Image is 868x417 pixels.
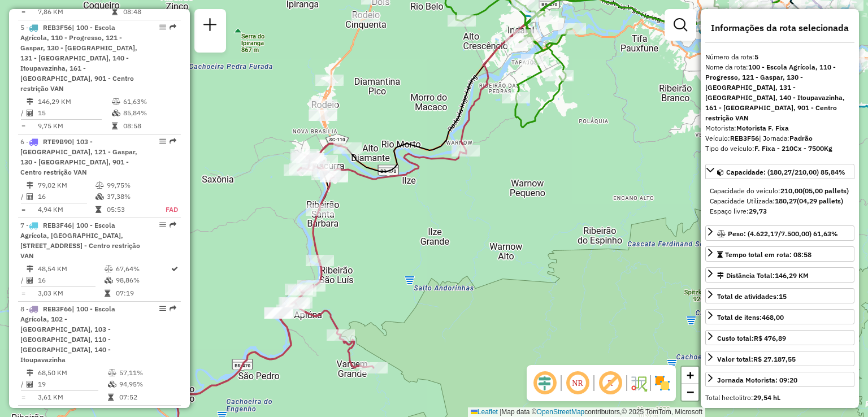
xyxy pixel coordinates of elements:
td: 08:48 [123,6,176,18]
em: Opções [159,221,166,228]
i: Total de Atividades [27,277,33,284]
a: Peso: (4.622,17/7.500,00) 61,63% [705,225,854,241]
div: Atividade não roteirizada - MERCADO RAIMONDI [309,110,337,121]
a: Distância Total:146,29 KM [705,267,854,283]
i: Tempo total em rota [112,8,118,15]
td: 07:19 [115,288,170,299]
td: / [20,379,26,390]
i: % de utilização do peso [112,98,120,105]
span: − [687,385,694,399]
a: Leaflet [471,408,498,416]
strong: R$ 476,89 [754,334,786,342]
a: Capacidade: (180,27/210,00) 85,84% [705,164,854,179]
td: 79,02 KM [37,180,95,191]
span: | 100 - Escola Agrícola, [GEOGRAPHIC_DATA], [STREET_ADDRESS] - Centro restrição VAN [20,221,140,260]
td: 16 [37,191,95,202]
td: / [20,275,26,286]
div: Nome da rota: [705,62,854,123]
td: = [20,288,26,299]
strong: R$ 27.187,55 [753,355,796,363]
td: 85,84% [123,107,176,119]
span: REB3F66 [43,305,72,313]
span: REB3F46 [43,221,72,229]
td: 3,61 KM [37,392,107,403]
td: 99,75% [106,180,153,191]
td: 07:52 [119,392,176,403]
i: Tempo total em rota [96,206,101,213]
a: Valor total:R$ 27.187,55 [705,351,854,366]
strong: 15 [779,292,787,301]
div: Capacidade do veículo: [710,186,850,196]
strong: F. Fixa - 210Cx - 7500Kg [754,144,832,153]
span: Capacidade: (180,27/210,00) 85,84% [726,168,845,176]
span: 7 - [20,221,140,260]
td: 05:53 [106,204,153,215]
div: Total de itens: [717,312,784,323]
td: 19 [37,379,107,390]
div: Capacidade Utilizada: [710,196,850,206]
a: Zoom in [682,367,698,384]
em: Rota exportada [170,138,176,145]
span: Exibir rótulo [597,370,624,397]
span: 146,29 KM [775,271,809,280]
div: Jornada Motorista: 09:20 [717,375,797,385]
span: | Jornada: [759,134,813,142]
strong: 29,54 hL [753,393,780,402]
em: Rota exportada [170,305,176,312]
td: 7,86 KM [37,6,111,18]
i: Distância Total [27,266,33,272]
span: Total de atividades: [717,292,787,301]
em: Rota exportada [170,24,176,31]
td: 68,50 KM [37,367,107,379]
div: Veículo: [705,133,854,144]
a: Nova sessão e pesquisa [199,14,222,39]
div: Número da rota: [705,52,854,62]
td: 98,86% [115,275,170,286]
div: Total hectolitro: [705,393,854,403]
td: = [20,204,26,215]
a: Total de itens:468,00 [705,309,854,324]
span: RTE9B90 [43,137,72,146]
span: 8 - [20,305,115,364]
td: 15 [37,107,111,119]
strong: (05,00 pallets) [802,186,849,195]
i: % de utilização da cubagem [105,277,113,284]
td: / [20,191,26,202]
div: Motorista: [705,123,854,133]
div: Espaço livre: [710,206,850,216]
i: % de utilização do peso [105,266,113,272]
a: Custo total:R$ 476,89 [705,330,854,345]
td: 4,94 KM [37,204,95,215]
div: Map data © contributors,© 2025 TomTom, Microsoft [468,407,705,417]
td: 9,75 KM [37,120,111,132]
strong: Motorista F. Fixa [736,124,789,132]
td: / [20,107,26,119]
span: Ocultar NR [564,370,591,397]
strong: 468,00 [762,313,784,322]
div: Custo total: [717,333,786,344]
i: % de utilização da cubagem [96,193,104,200]
img: Exibir/Ocultar setores [653,374,671,392]
div: Atividade não roteirizada - TEREZINHA LOSI ME [351,12,380,23]
span: REB3F56 [43,23,72,32]
i: Total de Atividades [27,110,33,116]
i: % de utilização da cubagem [112,110,120,116]
span: Peso: (4.622,17/7.500,00) 61,63% [728,229,838,238]
i: Tempo total em rota [105,290,110,297]
a: Zoom out [682,384,698,401]
strong: REB3F56 [730,134,759,142]
span: | [500,408,501,416]
a: Tempo total em rota: 08:58 [705,246,854,262]
i: % de utilização do peso [96,182,104,189]
i: Tempo total em rota [108,394,114,401]
span: | 100 - Escola Agrícola, 110 - Progresso, 121 - Gaspar, 130 - [GEOGRAPHIC_DATA], 131 - [GEOGRAPHI... [20,23,137,93]
span: 6 - [20,137,137,176]
em: Opções [159,24,166,31]
div: Atividade não roteirizada - DANIELA XAVIER GARCI [309,99,337,111]
i: Distância Total [27,182,33,189]
a: Exibir filtros [669,14,692,36]
h4: Informações da rota selecionada [705,23,854,33]
td: 146,29 KM [37,96,111,107]
strong: 210,00 [780,186,802,195]
div: Valor total: [717,354,796,364]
